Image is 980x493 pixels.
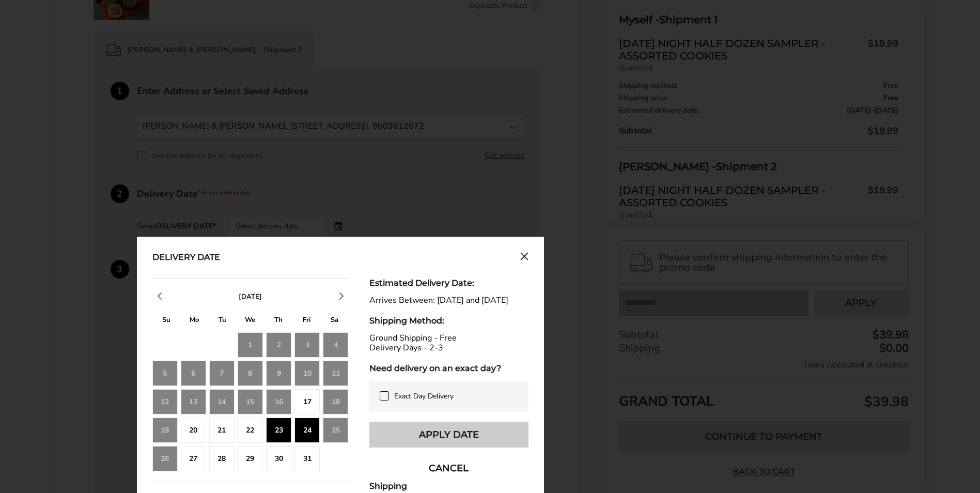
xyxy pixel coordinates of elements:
button: Apply Date [369,422,528,448]
div: S [152,313,180,329]
button: [DATE] [235,292,266,301]
span: [DATE] [239,292,262,301]
div: Ground Shipping - Free Delivery Days - 2-3 [369,333,528,353]
div: Estimated Delivery Date: [369,278,528,288]
span: Exact Day Delivery [394,391,454,401]
div: M [180,313,208,329]
div: Need delivery on an exact day? [369,363,528,373]
div: T [208,313,236,329]
div: S [320,313,348,329]
div: F [292,313,320,329]
div: Shipping Method: [369,316,528,326]
div: Shipping [369,481,528,491]
div: Arrives Between: [DATE] and [DATE] [369,296,528,305]
button: CANCEL [369,455,528,481]
button: Close calendar [520,252,528,264]
div: T [265,313,292,329]
div: Delivery Date [152,252,220,264]
div: W [236,313,264,329]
